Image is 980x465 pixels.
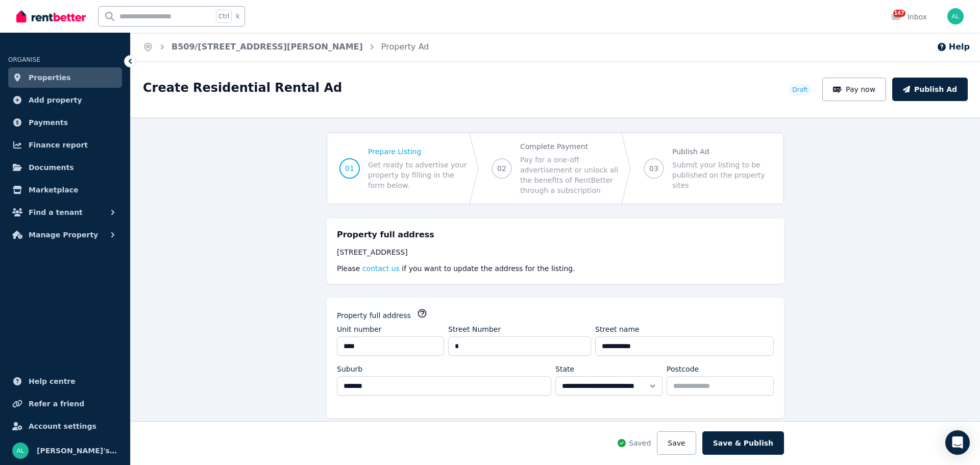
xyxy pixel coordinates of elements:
span: Pay for a one-off advertisement or unlock all the benefits of RentBetter through a subscription [520,155,619,195]
button: Manage Property [8,225,122,245]
span: 02 [497,163,506,174]
span: 01 [345,163,354,174]
nav: Breadcrumb [131,33,441,61]
button: contact us [362,263,400,274]
span: Ctrl [216,10,232,23]
span: Account settings [29,420,96,432]
div: Inbox [891,12,927,22]
h5: Property full address [337,229,434,241]
span: 03 [649,163,658,174]
span: Publish Ad [672,146,771,157]
a: Refer a friend [8,394,122,414]
a: Payments [8,112,122,133]
a: Finance report [8,135,122,155]
button: Find a tenant [8,202,122,223]
p: Please if you want to update the address for the listing. [337,263,774,274]
div: [STREET_ADDRESS] [337,247,774,257]
a: Property Ad [381,42,429,52]
button: Publish Ad [892,78,968,101]
button: Pay now [822,78,887,101]
label: State [555,364,574,374]
span: Saved [629,438,651,448]
a: Add property [8,90,122,110]
label: Street name [595,324,640,334]
span: Documents [29,161,74,174]
span: 147 [893,10,905,17]
span: Submit your listing to be published on the property sites [672,160,771,190]
button: Save & Publish [702,431,784,455]
a: Properties [8,67,122,88]
span: Payments [29,116,68,129]
span: Manage Property [29,229,98,241]
span: ORGANISE [8,56,40,63]
label: Suburb [337,364,362,374]
h1: Create Residential Rental Ad [143,80,342,96]
span: Finance report [29,139,88,151]
span: Refer a friend [29,398,84,410]
a: Help centre [8,371,122,391]
span: Get ready to advertise your property by filling in the form below. [368,160,467,190]
label: Property full address [337,310,411,321]
img: Sydney Sotheby's LNS [947,8,964,25]
span: Marketplace [29,184,78,196]
span: k [236,12,239,20]
label: Street Number [448,324,501,334]
span: Help centre [29,375,76,387]
button: Save [657,431,696,455]
a: Documents [8,157,122,178]
label: Postcode [667,364,699,374]
a: B509/[STREET_ADDRESS][PERSON_NAME] [171,42,363,52]
span: Prepare Listing [368,146,467,157]
span: Draft [792,86,807,94]
span: Properties [29,71,71,84]
img: Sydney Sotheby's LNS [12,443,29,459]
span: Find a tenant [29,206,83,218]
img: RentBetter [16,9,86,24]
button: Help [937,41,970,53]
label: Unit number [337,324,382,334]
span: Complete Payment [520,141,619,152]
a: Marketplace [8,180,122,200]
div: Open Intercom Messenger [945,430,970,455]
span: Add property [29,94,82,106]
span: [PERSON_NAME]'s LNS [37,445,118,457]
nav: Progress [327,133,784,204]
a: Account settings [8,416,122,436]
